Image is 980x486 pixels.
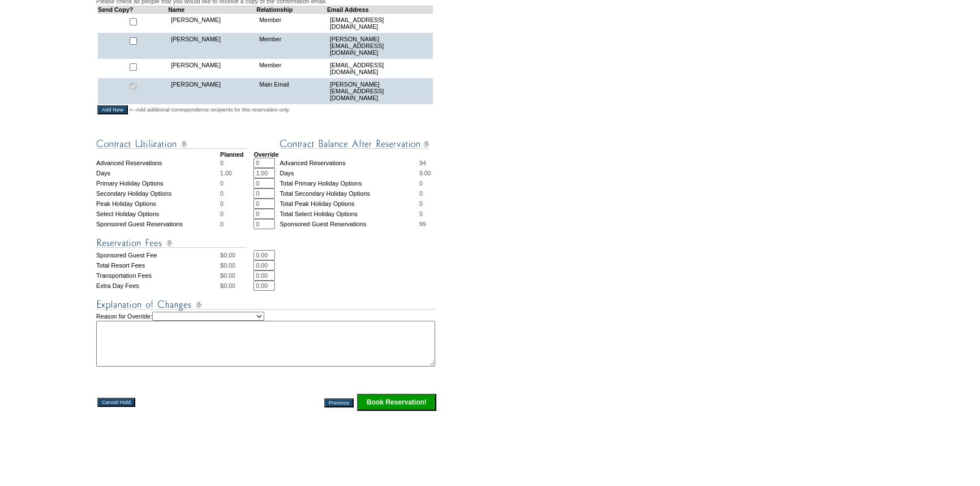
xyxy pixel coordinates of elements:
span: 0 [419,200,423,207]
span: 0 [419,180,423,187]
input: Add New [97,105,128,114]
span: 1.00 [220,170,232,177]
td: [PERSON_NAME] [168,13,256,33]
span: 94 [419,160,426,166]
td: [PERSON_NAME] [168,33,256,59]
td: Total Resort Fees [96,260,220,270]
td: Days [96,168,220,178]
td: Extra Day Fees [96,281,220,291]
input: Click this button to finalize your reservation. [357,394,436,411]
td: Primary Holiday Options [96,178,220,188]
td: $ [220,281,253,291]
td: Sponsored Guest Reservations [280,219,419,229]
td: [PERSON_NAME][EMAIL_ADDRESS][DOMAIN_NAME] [327,78,433,104]
td: Sponsored Guest Fee [96,250,220,260]
span: <--Add additional correspondence recipients for this reservation only. [130,106,290,113]
span: 0.00 [223,252,235,259]
span: 9.00 [419,170,431,177]
img: Reservation Fees [96,236,246,250]
td: Total Select Holiday Options [280,209,419,219]
td: [PERSON_NAME] [168,78,256,104]
td: Member [256,13,327,33]
img: Contract Balance After Reservation [280,137,429,151]
td: Total Peak Holiday Options [280,199,419,209]
td: Advanced Reservations [96,158,220,168]
strong: Planned [220,151,243,158]
img: Explanation of Changes [96,298,436,312]
span: 0 [220,160,223,166]
td: Secondary Holiday Options [96,188,220,199]
td: Relationship [256,6,327,13]
td: Send Copy? [98,6,169,13]
img: Contract Utilization [96,137,246,151]
td: Name [168,6,256,13]
td: Sponsored Guest Reservations [96,219,220,229]
td: [EMAIL_ADDRESS][DOMAIN_NAME] [327,59,433,78]
input: Previous [324,398,354,407]
strong: Override [253,151,278,158]
span: 0.00 [223,272,235,279]
td: Reason for Override: [96,312,437,367]
td: Transportation Fees [96,270,220,281]
td: Total Primary Holiday Options [280,178,419,188]
td: Email Address [327,6,433,13]
span: 0.00 [223,262,235,269]
td: [PERSON_NAME] [168,59,256,78]
span: 0.00 [223,282,235,289]
span: 99 [419,221,426,227]
span: 0 [220,190,223,197]
td: Days [280,168,419,178]
span: 0 [419,210,423,217]
td: $ [220,250,253,260]
td: Total Secondary Holiday Options [280,188,419,199]
span: 0 [220,210,223,217]
td: Member [256,59,327,78]
span: 0 [220,200,223,207]
input: Cancel Hold [97,398,135,407]
td: $ [220,270,253,281]
span: 0 [220,180,223,187]
td: Select Holiday Options [96,209,220,219]
span: 0 [220,221,223,227]
td: Main Email [256,78,327,104]
td: Member [256,33,327,59]
td: Advanced Reservations [280,158,419,168]
span: 0 [419,190,423,197]
td: $ [220,260,253,270]
td: Peak Holiday Options [96,199,220,209]
td: [PERSON_NAME][EMAIL_ADDRESS][DOMAIN_NAME] [327,33,433,59]
td: [EMAIL_ADDRESS][DOMAIN_NAME] [327,13,433,33]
